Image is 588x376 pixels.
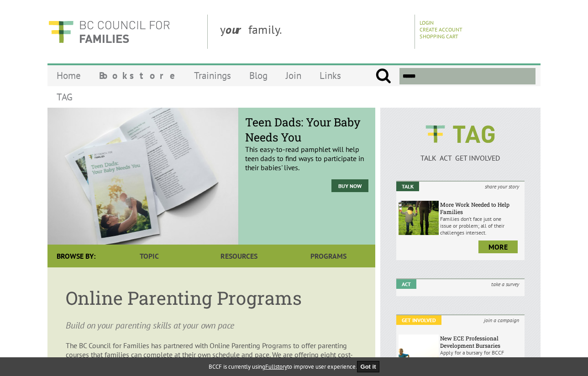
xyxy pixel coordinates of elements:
[440,201,522,215] h6: More Work Needed to Help Families
[284,245,373,267] a: Programs
[479,182,525,191] i: share your story
[47,65,90,86] a: Home
[420,33,458,40] a: Shopping Cart
[90,65,185,86] a: Bookstore
[105,245,194,267] a: Topic
[213,15,415,49] div: y family.
[478,315,525,325] i: join a campaign
[440,215,522,236] p: Families don’t face just one issue or problem; all of their challenges intersect.
[478,240,518,253] a: more
[265,363,287,371] a: Fullstory
[375,68,391,84] input: Submit
[396,279,416,289] em: Act
[47,245,105,267] div: Browse By:
[396,153,525,162] p: TALK ACT GET INVOLVED
[194,245,283,267] a: Resources
[185,65,240,86] a: Trainings
[245,115,368,145] span: Teen Dads: Your Baby Needs You
[440,334,522,349] h6: New ECE Professional Development Bursaries
[47,86,82,108] a: TAG
[240,65,277,86] a: Blog
[486,279,525,289] i: take a survey
[66,319,357,332] p: Build on your parenting skills at your own pace
[357,361,380,372] button: Got it
[419,117,501,151] img: BCCF's TAG Logo
[245,122,368,172] p: This easy-to-read pamphlet will help teen dads to find ways to participate in their babies' lives.
[226,22,248,37] strong: our
[66,286,357,310] h1: Online Parenting Programs
[47,15,171,49] img: BC Council for FAMILIES
[277,65,310,86] a: Join
[440,349,522,363] p: Apply for a bursary for BCCF trainings
[396,315,441,325] em: Get Involved
[420,26,462,33] a: Create Account
[420,19,434,26] a: Login
[396,182,419,191] em: Talk
[331,179,368,192] a: Buy Now
[310,65,350,86] a: Links
[396,144,525,162] a: TALK ACT GET INVOLVED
